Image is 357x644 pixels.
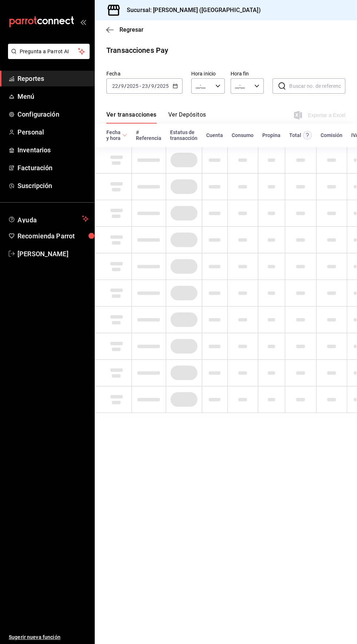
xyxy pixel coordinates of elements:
span: / [148,83,150,89]
span: Suscripción [17,181,89,191]
input: -- [121,83,124,89]
span: Pregunta a Parrot AI [20,48,78,55]
label: Fecha [106,71,183,76]
span: [PERSON_NAME] [17,249,89,259]
button: open_drawer_menu [80,19,86,25]
span: Reportes [17,74,89,83]
div: Propina [262,132,280,138]
button: Ver Depósitos [168,111,206,124]
div: Estatus de transacción [170,129,197,141]
span: / [124,83,126,89]
input: ---- [157,83,169,89]
span: Regresar [119,26,144,33]
div: Consumo [232,132,254,138]
span: / [154,83,157,89]
input: Buscar no. de referencia [289,79,345,93]
input: -- [142,83,148,89]
span: Recomienda Parrot [17,231,89,241]
span: Fecha y hora [106,129,127,141]
div: Cuenta [206,132,223,138]
a: Pregunta a Parrot AI [5,53,90,61]
button: Regresar [106,26,144,33]
input: ---- [126,83,139,89]
div: Transacciones Pay [106,45,168,56]
button: Pregunta a Parrot AI [8,44,90,59]
label: Hora inicio [191,71,225,76]
input: -- [151,83,154,89]
span: Facturación [17,163,89,173]
svg: Este monto equivale al total pagado por el comensal antes de aplicar Comisión e IVA. [303,131,312,140]
h3: Sucursal: [PERSON_NAME] ([GEOGRAPHIC_DATA]) [121,6,261,15]
input: -- [112,83,118,89]
span: Configuración [17,109,89,119]
div: # Referencia [136,129,161,141]
button: Ver transacciones [106,111,157,124]
div: Fecha y hora [106,129,121,141]
span: Ayuda [17,214,79,223]
span: Personal [17,127,89,137]
span: Menú [17,91,89,101]
div: Total [289,132,301,138]
label: Hora fin [231,71,264,76]
div: Comisión [321,132,342,138]
span: Inventarios [17,145,89,155]
span: - [140,83,141,89]
div: navigation tabs [106,111,206,124]
span: Sugerir nueva función [9,633,89,641]
span: / [118,83,121,89]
